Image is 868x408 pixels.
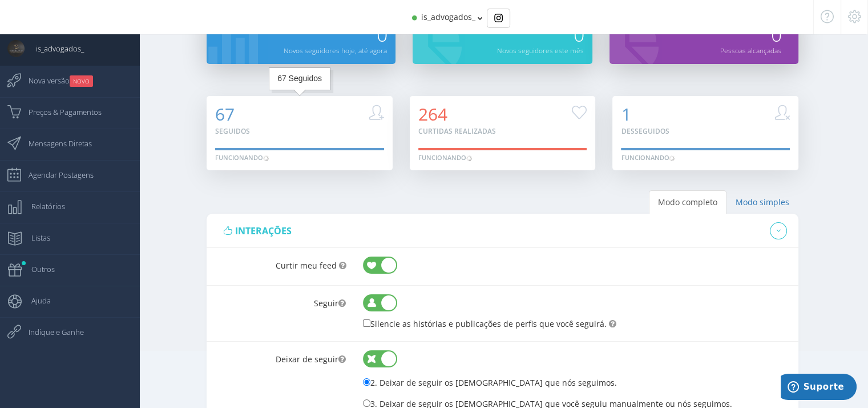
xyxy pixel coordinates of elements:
div: Funcionando [215,153,269,162]
input: Silencie as histórias e publicações de perfis que você seguirá. [363,319,370,327]
span: Mensagens Diretas [17,129,92,158]
span: Indique e Ganhe [17,318,84,346]
span: 1 [621,102,631,126]
span: interações [235,225,292,237]
a: Modo simples [726,190,798,214]
img: loader.gif [466,155,472,161]
div: Basic example [487,9,510,28]
span: Curtir meu feed [276,260,337,271]
span: Nova versão [17,66,93,95]
span: 264 [418,102,447,126]
div: 67 Seguidos [269,68,330,90]
span: Listas [20,223,50,252]
span: Agendar Postagens [17,161,94,189]
small: Novos seguidores hoje, até agora [284,46,387,55]
small: Desseguidos [621,126,669,136]
img: loader.gif [669,155,675,161]
input: 3. Deixar de seguir os [DEMOGRAPHIC_DATA] que você seguiu manualmente ou nós seguimos. [363,399,370,407]
small: Seguidos [215,126,250,136]
small: Curtidas realizadas [418,126,496,136]
span: 67 [215,102,235,126]
span: Preços & Pagamentos [17,98,102,126]
img: User Image [7,40,25,57]
span: Outros [20,255,55,283]
label: Silencie as histórias e publicações de perfis que você seguirá. [363,317,607,330]
small: Novos seguidores este mês [497,46,584,55]
iframe: Abre um widget para que você possa encontrar mais informações [781,374,857,402]
small: NOVO [70,75,93,87]
label: 2. Deixar de seguir os [DEMOGRAPHIC_DATA] que nós seguimos. [363,376,617,389]
div: Funcionando [418,153,472,162]
a: Modo completo [649,190,726,214]
img: loader.gif [263,155,269,161]
small: Pessoas alcançadas [720,46,781,55]
input: 2. Deixar de seguir os [DEMOGRAPHIC_DATA] que nós seguimos. [363,378,370,386]
label: Deixar de seguir [207,342,354,365]
span: is_advogados_ [25,34,84,63]
div: Funcionando [621,153,675,162]
img: Instagram_simple_icon.svg [494,14,503,22]
span: Ajuda [20,286,51,315]
span: Relatórios [20,192,65,221]
span: is_advogados_ [421,11,475,22]
label: Seguir [207,286,354,309]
